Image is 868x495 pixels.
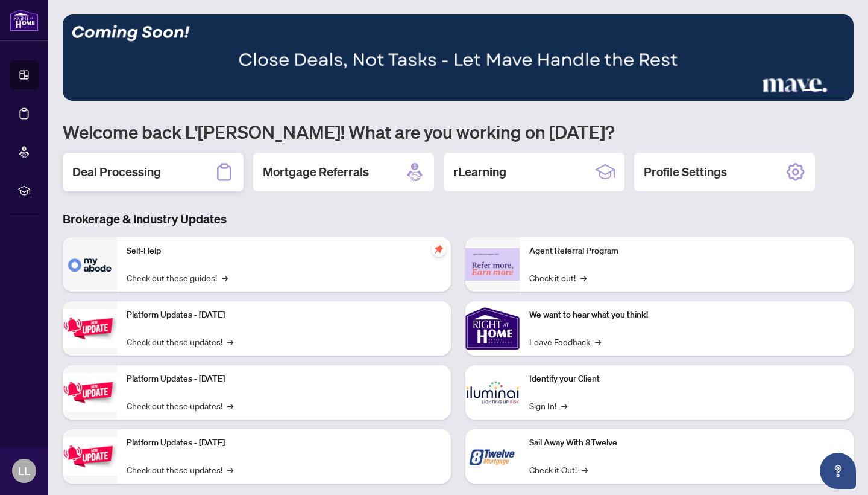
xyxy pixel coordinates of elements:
[793,89,798,94] button: 2
[827,89,832,94] button: 4
[529,271,587,284] a: Check it out!→
[63,120,854,143] h1: Welcome back L'[PERSON_NAME]! What are you working on [DATE]?
[10,9,39,31] img: logo
[72,164,161,180] h2: Deal Processing
[529,372,844,386] p: Identify your Client
[561,399,567,412] span: →
[227,335,233,348] span: →
[222,271,228,284] span: →
[127,372,441,386] p: Platform Updates - [DATE]
[63,373,117,411] img: Platform Updates - July 8, 2025
[63,437,117,475] img: Platform Updates - June 23, 2025
[127,436,441,450] p: Platform Updates - [DATE]
[820,453,856,489] button: Open asap
[529,463,588,476] a: Check it Out!→
[465,248,520,281] img: Agent Referral Program
[227,399,233,412] span: →
[127,244,441,258] p: Self-Help
[803,89,822,94] button: 3
[18,462,30,479] span: LL
[127,308,441,322] p: Platform Updates - [DATE]
[595,335,601,348] span: →
[837,89,841,94] button: 5
[784,89,788,94] button: 1
[529,436,844,450] p: Sail Away With 8Twelve
[263,164,369,180] h2: Mortgage Referrals
[529,335,601,348] a: Leave Feedback→
[63,14,854,101] img: Slide 2
[644,164,727,180] h2: Profile Settings
[127,335,233,348] a: Check out these updates!→
[529,244,844,258] p: Agent Referral Program
[580,271,587,284] span: →
[453,164,506,180] h2: rLearning
[127,463,233,476] a: Check out these updates!→
[432,242,446,257] span: pushpin
[529,308,844,322] p: We want to hear what you think!
[465,365,520,420] img: Identify your Client
[63,309,117,347] img: Platform Updates - July 21, 2025
[127,271,228,284] a: Check out these guides!→
[63,237,117,292] img: Self-Help
[63,211,854,228] h3: Brokerage & Industry Updates
[127,399,233,412] a: Check out these updates!→
[227,463,233,476] span: →
[465,301,520,356] img: We want to hear what you think!
[582,463,588,476] span: →
[529,399,567,412] a: Sign In!→
[465,429,520,484] img: Sail Away With 8Twelve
